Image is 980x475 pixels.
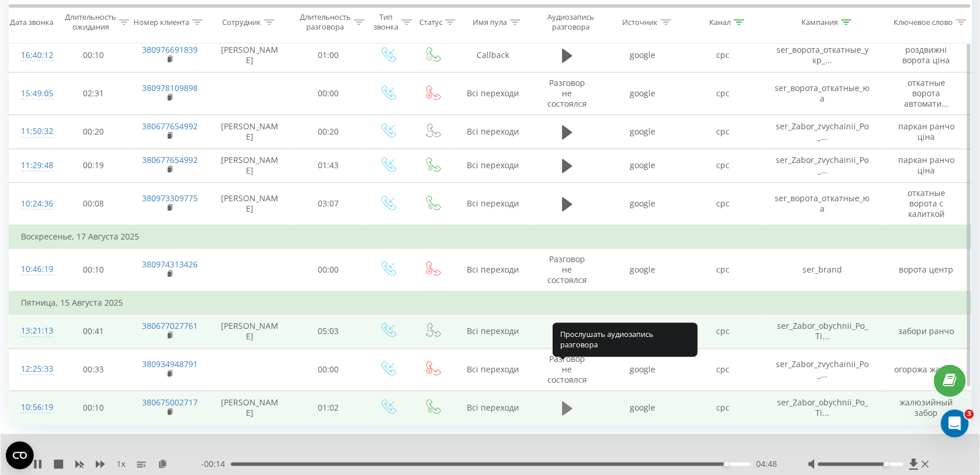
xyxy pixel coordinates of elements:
[56,72,130,115] td: 02:31
[9,225,971,248] td: Воскресенье, 17 Августа 2025
[142,82,198,93] a: 380978109898
[21,320,45,342] div: 13:21:13
[547,353,587,385] span: Разговор не состоялся
[776,121,869,142] span: ser_Zabor_zvychainii_Po_...
[454,314,531,348] td: Всі переходи
[291,182,365,225] td: 03:07
[763,72,882,115] td: ser_ворота_откатные_юа
[56,348,130,391] td: 00:33
[142,121,198,132] a: 380677654992
[602,348,683,391] td: google
[291,348,365,391] td: 00:00
[56,148,130,182] td: 00:19
[903,77,948,109] span: откатные ворота автомати...
[724,462,728,466] div: Accessibility label
[208,38,291,72] td: [PERSON_NAME]
[683,391,763,425] td: cpc
[291,72,365,115] td: 00:00
[881,182,971,225] td: откатные ворота с калиткой
[454,182,531,225] td: Всі переходи
[21,82,45,105] div: 15:49:05
[454,348,531,391] td: Всі переходи
[56,314,130,348] td: 00:41
[454,391,531,425] td: Всі переходи
[454,38,531,72] td: Callback
[133,17,189,27] div: Номер клиента
[373,12,398,32] div: Тип звонка
[602,72,683,115] td: google
[6,441,34,469] button: Open CMP widget
[622,17,658,27] div: Источник
[683,115,763,148] td: cpc
[291,148,365,182] td: 01:43
[763,182,882,225] td: ser_ворота_откатные_юа
[776,358,869,380] span: ser_Zabor_zvychainii_Po_...
[709,17,731,27] div: Канал
[56,248,130,291] td: 00:10
[602,148,683,182] td: google
[142,320,198,331] a: 380677027761
[9,291,971,314] td: Пятница, 15 Августа 2025
[894,17,953,27] div: Ключевое слово
[56,38,130,72] td: 00:10
[683,72,763,115] td: cpc
[602,391,683,425] td: google
[683,148,763,182] td: cpc
[454,72,531,115] td: Всі переходи
[21,193,45,215] div: 10:24:36
[602,115,683,148] td: google
[208,148,291,182] td: [PERSON_NAME]
[291,391,365,425] td: 01:02
[419,17,442,27] div: Статус
[142,397,198,408] a: 380675002717
[964,409,974,419] span: 3
[10,17,53,27] div: Дата звонка
[881,115,971,148] td: паркан ранчо ціна
[602,38,683,72] td: google
[776,44,868,66] span: ser_ворота_откатные_укр_...
[208,182,291,225] td: [PERSON_NAME]
[602,182,683,225] td: google
[56,391,130,425] td: 00:10
[881,391,971,425] td: жалюзийный забор
[208,115,291,148] td: [PERSON_NAME]
[291,115,365,148] td: 00:20
[142,259,198,270] a: 380974313426
[881,248,971,291] td: ворота центр
[454,115,531,148] td: Всі переходи
[142,358,198,369] a: 380934948791
[473,17,507,27] div: Имя пула
[881,314,971,348] td: забори ранчо
[683,348,763,391] td: cpc
[117,458,125,470] span: 1 x
[542,12,600,32] div: Аудиозапись разговора
[683,314,763,348] td: cpc
[454,248,531,291] td: Всі переходи
[683,182,763,225] td: cpc
[881,348,971,391] td: огорожа жалюзі
[208,391,291,425] td: [PERSON_NAME]
[222,17,261,27] div: Сотрудник
[547,253,587,285] span: Разговор не состоялся
[291,38,365,72] td: 01:00
[56,115,130,148] td: 00:20
[776,397,868,418] span: ser_Zabor_obychnii_Po_Ti...
[683,38,763,72] td: cpc
[201,458,231,470] span: - 00:14
[776,154,869,176] span: ser_Zabor_zvychainii_Po_...
[21,258,45,281] div: 10:46:19
[21,396,45,419] div: 10:56:19
[941,409,968,437] iframe: Intercom live chat
[208,314,291,348] td: [PERSON_NAME]
[142,44,198,55] a: 380976691839
[553,322,698,357] div: Прослушать аудиозапись разговора
[756,458,777,470] span: 04:48
[801,17,838,27] div: Кампания
[142,154,198,165] a: 380677654992
[602,314,683,348] td: google
[683,248,763,291] td: cpc
[881,38,971,72] td: роздвижні ворота ціна
[291,314,365,348] td: 05:03
[454,148,531,182] td: Всі переходи
[300,12,351,32] div: Длительность разговора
